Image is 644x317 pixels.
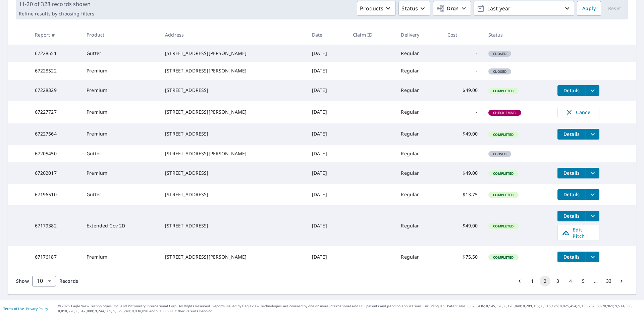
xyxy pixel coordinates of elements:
[561,254,582,260] span: Details
[395,184,442,205] td: Regular
[81,62,160,80] td: Premium
[30,101,82,123] td: 67227727
[489,110,521,115] span: Check Email
[586,129,599,140] button: filesDropdownBtn-67227564
[30,145,82,162] td: 67205450
[160,25,307,45] th: Address
[81,205,160,246] td: Extended Cov 2D
[562,226,595,239] span: Edit Pitch
[81,145,160,162] td: Gutter
[561,170,582,176] span: Details
[616,276,627,286] button: Go to next page
[540,276,550,286] button: page 2
[557,252,586,262] button: detailsBtn-67176187
[395,123,442,145] td: Regular
[395,246,442,268] td: Regular
[527,276,538,286] button: Go to page 1
[307,145,347,162] td: [DATE]
[442,62,483,80] td: -
[165,150,301,157] div: [STREET_ADDRESS][PERSON_NAME]
[561,191,582,198] span: Details
[165,87,301,94] div: [STREET_ADDRESS]
[561,131,582,137] span: Details
[30,246,82,268] td: 67176187
[442,123,483,145] td: $49.00
[30,45,82,62] td: 67228551
[30,80,82,101] td: 67228329
[165,191,301,198] div: [STREET_ADDRESS]
[557,85,586,96] button: detailsBtn-67228329
[557,189,586,200] button: detailsBtn-67196510
[557,225,599,241] a: Edit Pitch
[30,205,82,246] td: 67179382
[401,4,418,12] p: Status
[360,4,383,12] p: Products
[81,246,160,268] td: Premium
[489,152,511,156] span: Closed
[603,276,614,286] button: Go to page 33
[30,62,82,80] td: 67228522
[32,276,56,286] div: Show 10 records
[30,184,82,205] td: 67196510
[489,89,518,93] span: Completed
[3,306,24,311] a: Terms of Use
[433,1,471,16] button: Orgs
[307,25,347,45] th: Date
[81,123,160,145] td: Premium
[565,108,592,116] span: Cancel
[395,80,442,101] td: Regular
[442,101,483,123] td: -
[489,69,511,74] span: Closed
[81,184,160,205] td: Gutter
[307,205,347,246] td: [DATE]
[514,276,525,286] button: Go to previous page
[307,62,347,80] td: [DATE]
[586,168,599,178] button: filesDropdownBtn-67202017
[586,189,599,200] button: filesDropdownBtn-67196510
[586,252,599,262] button: filesDropdownBtn-67176187
[442,205,483,246] td: $49.00
[165,170,301,176] div: [STREET_ADDRESS]
[442,80,483,101] td: $49.00
[16,278,29,284] span: Show
[59,278,78,284] span: Records
[307,123,347,145] td: [DATE]
[395,162,442,184] td: Regular
[436,4,459,13] span: Orgs
[561,87,582,94] span: Details
[442,25,483,45] th: Cost
[557,211,586,221] button: detailsBtn-67179382
[81,25,160,45] th: Product
[586,211,599,221] button: filesDropdownBtn-67179382
[307,80,347,101] td: [DATE]
[442,184,483,205] td: $13.75
[489,255,518,260] span: Completed
[489,193,518,197] span: Completed
[307,45,347,62] td: [DATE]
[561,213,582,219] span: Details
[32,272,56,290] div: 10
[395,25,442,45] th: Delivery
[81,80,160,101] td: Premium
[395,145,442,162] td: Regular
[19,11,94,17] p: Refine results by choosing filters
[347,25,395,45] th: Claim ID
[557,129,586,140] button: detailsBtn-67227564
[442,145,483,162] td: -
[395,45,442,62] td: Regular
[165,50,301,57] div: [STREET_ADDRESS][PERSON_NAME]
[30,123,82,145] td: 67227564
[395,205,442,246] td: Regular
[165,130,301,137] div: [STREET_ADDRESS]
[565,276,576,286] button: Go to page 4
[442,45,483,62] td: -
[442,162,483,184] td: $49.00
[26,306,48,311] a: Privacy Policy
[513,276,628,286] nav: pagination navigation
[577,1,601,16] button: Apply
[586,85,599,96] button: filesDropdownBtn-67228329
[165,109,301,115] div: [STREET_ADDRESS][PERSON_NAME]
[307,162,347,184] td: [DATE]
[582,4,596,13] span: Apply
[395,101,442,123] td: Regular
